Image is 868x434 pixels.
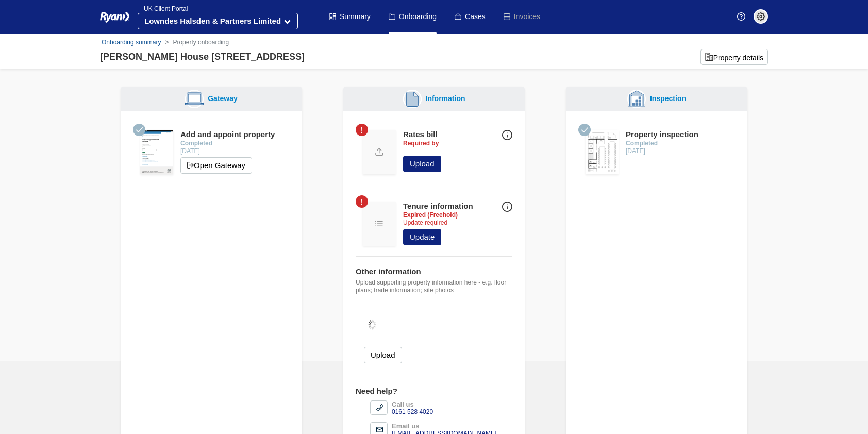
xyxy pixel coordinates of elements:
li: Property onboarding [161,38,229,47]
div: Property inspection [626,130,698,140]
img: Info [502,202,512,212]
img: Info [502,130,512,140]
div: Need help? [356,387,512,396]
div: Inspection [646,93,686,104]
div: Email us [392,422,496,430]
div: Update required [403,202,473,227]
img: Update [363,202,396,246]
strong: Lowndes Halsden & Partners Limited [144,16,281,25]
time: [DATE] [180,147,200,155]
div: Add and appoint property [180,130,275,140]
p: Upload supporting property information here - e.g. floor plans; trade information; site photos [356,279,512,294]
strong: Expired (Freehold) [403,211,458,219]
button: Upload [403,156,441,172]
button: Property details [700,49,768,65]
a: Update [403,229,441,245]
time: [DATE] [626,147,645,155]
strong: Completed [180,140,212,147]
div: Tenure information [403,202,473,211]
img: Help [737,12,745,21]
img: Update [363,130,396,174]
div: Information [422,93,465,104]
a: Open Gateway [180,157,252,174]
a: Onboarding summary [102,39,161,46]
img: hold-on.gif [356,303,389,347]
div: Call us [392,400,433,408]
strong: Completed [626,140,658,147]
div: Other information [356,267,512,277]
button: Lowndes Halsden & Partners Limited [138,13,298,29]
span: UK Client Portal [138,5,188,12]
strong: Required by [403,140,439,147]
button: Upload [364,347,402,363]
div: 0161 528 4020 [392,408,433,416]
div: Gateway [204,93,238,104]
div: Rates bill [403,130,441,140]
div: [PERSON_NAME] House [STREET_ADDRESS] [100,50,305,64]
img: settings [757,12,765,21]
